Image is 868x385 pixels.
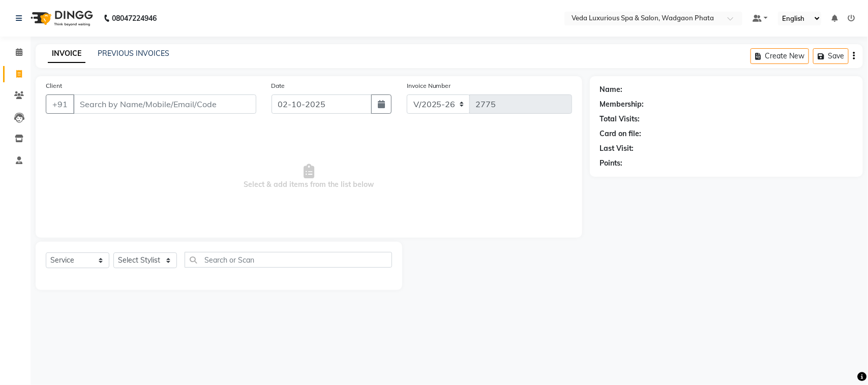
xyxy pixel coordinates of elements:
b: 08047224946 [112,4,157,33]
input: Search by Name/Mobile/Email/Code [73,94,256,114]
button: +91 [46,94,74,114]
div: Name: [600,84,623,95]
div: Total Visits: [600,114,640,124]
label: Date [272,81,285,90]
div: Card on file: [600,129,642,139]
a: PREVIOUS INVOICES [98,49,169,58]
button: Create New [751,48,809,64]
div: Last Visit: [600,143,634,154]
label: Invoice Number [407,81,451,90]
button: Save [813,48,849,64]
span: Select & add items from the list below [46,126,572,228]
img: logo [26,4,96,33]
label: Client [46,81,62,90]
a: INVOICE [48,45,85,63]
div: Membership: [600,99,644,110]
input: Search or Scan [185,252,392,268]
div: Points: [600,158,623,169]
